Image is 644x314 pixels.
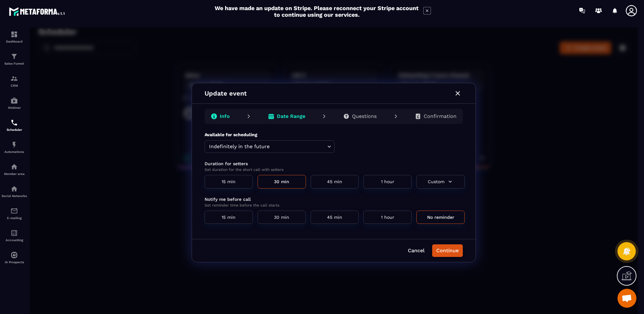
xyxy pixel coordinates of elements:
p: Notify me before call [175,169,435,175]
a: automationsautomationsMember area [2,158,27,180]
h2: We have made an update on Stripe. Please reconnect your Stripe account to continue using our serv... [213,5,420,18]
button: 30 min [228,183,276,197]
button: 1 hour [334,183,382,197]
p: Questions [322,86,347,92]
img: automations [10,141,18,148]
a: schedulerschedulerScheduler [2,114,27,136]
p: Date Range [247,86,276,92]
a: automationsautomationsAutomations [2,136,27,158]
p: Set reminder time before the call starts [175,175,435,181]
div: Indefinitely in the future [175,113,305,125]
a: formationformationCRM [2,70,27,92]
button: No reminder [387,183,435,197]
p: Info [190,86,200,92]
img: automations [10,251,18,259]
p: Set duration for the short call with setters [175,140,435,145]
a: formationformationSales Funnel [2,48,27,70]
p: Available for scheduling [175,104,435,110]
p: Social Networks [2,194,27,198]
img: accountant [10,229,18,237]
a: emailemailE-mailing [2,202,27,224]
button: 1 hour [334,148,382,161]
button: Custom [387,148,435,161]
a: Open chat [617,289,636,308]
img: scheduler [10,119,18,126]
p: Confirmation [394,86,427,92]
p: Webinar [2,106,27,109]
a: automationsautomationsWebinar [2,92,27,114]
p: Duration for setters [175,133,435,140]
img: automations [10,163,18,171]
p: E-mailing [2,216,27,220]
img: social-network [10,185,18,193]
img: formation [10,75,18,82]
button: Continue [402,217,433,230]
p: Update event [175,61,217,71]
p: Sales Funnel [2,62,27,65]
button: 15 min [175,148,223,161]
button: 45 min [281,183,329,197]
img: logo [9,6,66,17]
button: 45 min [281,148,329,161]
p: Dashboard [2,40,27,43]
img: email [10,207,18,215]
p: Automations [2,150,27,154]
p: IA Prospects [2,260,27,264]
a: formationformationDashboard [2,26,27,48]
button: 30 min [228,148,276,161]
img: formation [10,31,18,38]
p: Member area [2,172,27,176]
a: accountantaccountantAccounting [2,224,27,247]
p: Scheduler [2,128,27,131]
p: Accounting [2,238,27,242]
img: formation [10,53,18,60]
button: 15 min [175,183,223,197]
a: social-networksocial-networkSocial Networks [2,180,27,202]
button: Cancel [374,217,399,230]
img: automations [10,97,18,104]
p: CRM [2,84,27,87]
